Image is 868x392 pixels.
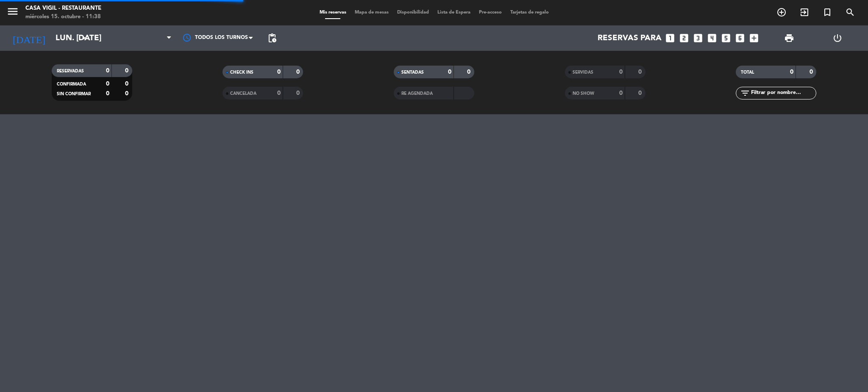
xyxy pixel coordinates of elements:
span: RESERVADAS [57,69,84,73]
i: looks_one [665,33,676,44]
span: RE AGENDADA [401,91,433,96]
span: SERVIDAS [573,70,593,75]
span: Lista de Espera [433,10,475,15]
div: miércoles 15. octubre - 11:38 [25,13,101,21]
strong: 0 [106,91,109,97]
strong: 0 [467,69,472,75]
strong: 0 [106,68,109,74]
i: power_settings_new [832,33,843,43]
strong: 0 [106,81,109,87]
strong: 0 [277,69,281,75]
strong: 0 [448,69,451,75]
strong: 0 [296,69,301,75]
span: CANCELADA [230,91,256,96]
i: exit_to_app [799,7,810,17]
input: Filtrar por nombre... [750,88,816,98]
span: Disponibilidad [393,10,433,15]
span: Reservas para [598,33,662,43]
strong: 0 [277,90,281,96]
i: add_circle_outline [776,7,787,17]
span: SENTADAS [401,70,424,75]
i: search [845,7,855,17]
div: Casa Vigil - Restaurante [25,4,101,13]
span: NO SHOW [573,91,594,96]
span: TOTAL [741,70,754,75]
i: add_box [748,33,759,44]
strong: 0 [125,68,130,74]
span: SIN CONFIRMAR [57,92,91,96]
strong: 0 [810,69,815,75]
span: CONFIRMADA [57,82,86,86]
i: arrow_drop_down [79,33,89,43]
i: looks_5 [721,33,732,44]
i: filter_list [740,88,750,98]
span: Tarjetas de regalo [506,10,553,15]
strong: 0 [619,69,623,75]
span: Mis reservas [315,10,351,15]
i: looks_4 [707,33,718,44]
i: turned_in_not [822,7,832,17]
span: print [784,33,794,43]
strong: 0 [638,69,643,75]
strong: 0 [638,90,643,96]
span: CHECK INS [230,70,253,75]
strong: 0 [125,81,130,87]
strong: 0 [790,69,793,75]
strong: 0 [125,91,130,97]
i: looks_6 [734,33,746,44]
strong: 0 [296,90,301,96]
i: [DATE] [6,29,51,47]
div: LOG OUT [813,25,862,51]
button: menu [6,5,19,21]
span: Pre-acceso [475,10,506,15]
i: menu [6,5,19,18]
i: looks_3 [693,33,704,44]
i: looks_two [679,33,690,44]
span: pending_actions [267,33,277,43]
span: Mapa de mesas [351,10,393,15]
strong: 0 [619,90,623,96]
